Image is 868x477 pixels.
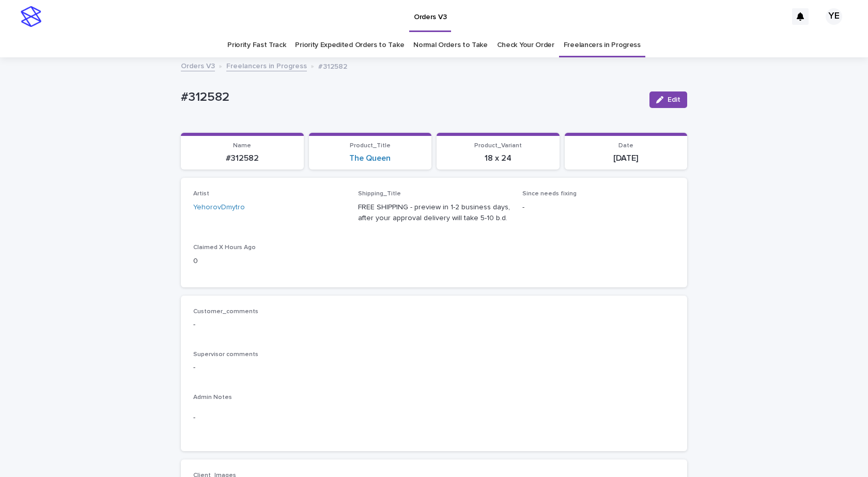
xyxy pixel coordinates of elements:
p: - [193,362,675,373]
a: Orders V3 [181,59,215,71]
span: Customer_comments [193,309,258,315]
p: - [193,412,675,423]
img: stacker-logo-s-only.png [21,6,41,27]
p: #312582 [181,90,641,105]
a: YehorovDmytro [193,202,245,213]
span: Shipping_Title [358,191,401,197]
a: Priority Expedited Orders to Take [295,33,404,57]
span: Product_Variant [474,143,522,149]
span: Edit [668,96,680,103]
p: 18 x 24 [443,153,553,163]
span: Date [618,143,633,149]
p: FREE SHIPPING - preview in 1-2 business days, after your approval delivery will take 5-10 b.d. [358,202,510,224]
span: Product_Title [350,143,391,149]
div: YE [826,8,842,25]
a: Normal Orders to Take [413,33,488,57]
button: Edit [649,91,687,108]
a: Check Your Order [497,33,554,57]
span: Admin Notes [193,394,232,401]
p: #312582 [187,153,298,163]
span: Since needs fixing [522,191,577,197]
p: #312582 [318,60,347,71]
span: Name [233,143,251,149]
a: Priority Fast Track [227,33,286,57]
span: Claimed X Hours Ago [193,244,256,251]
p: [DATE] [571,153,681,163]
a: Freelancers in Progress [564,33,641,57]
span: Artist [193,191,209,197]
a: Freelancers in Progress [226,59,307,71]
p: - [522,202,675,213]
a: The Queen [349,153,391,163]
p: - [193,319,675,330]
span: Supervisor comments [193,351,258,358]
p: 0 [193,256,346,267]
